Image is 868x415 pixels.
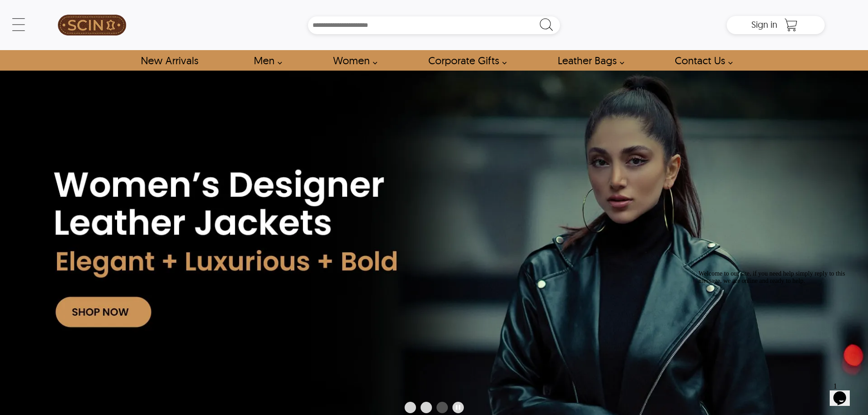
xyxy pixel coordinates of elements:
[58,5,126,46] img: SCIN
[243,50,287,71] a: shop men's leather jackets
[4,4,168,18] div: Welcome to our site, if you need help simply reply to this message, we are online and ready to help.
[43,5,141,46] a: SCIN
[695,266,859,374] iframe: chat widget
[547,50,629,71] a: Shop Leather Bags
[323,50,382,71] a: Shop Women Leather Jackets
[4,4,150,18] span: Welcome to our site, if you need help simply reply to this message, we are online and ready to help.
[418,50,512,71] a: Shop Leather Corporate Gifts
[751,19,777,30] span: Sign in
[830,379,859,406] iframe: chat widget
[664,50,738,71] a: contact-us
[782,18,800,32] a: Shopping Cart
[130,50,208,71] a: Shop New Arrivals
[751,22,777,29] a: Sign in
